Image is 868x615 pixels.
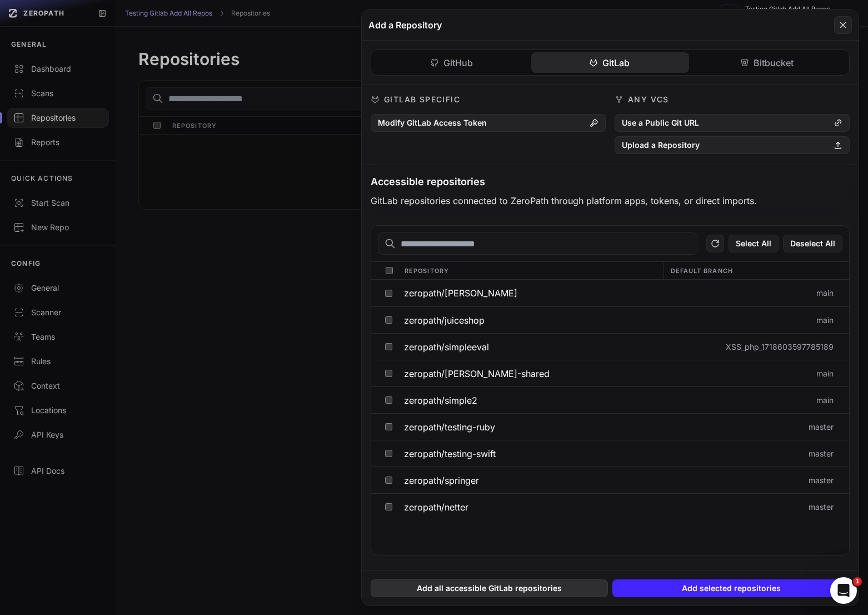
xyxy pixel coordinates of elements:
[371,194,850,207] p: GitLab repositories connected to ZeroPath through platform apps, tokens, or direct imports.
[371,493,849,520] div: zeropath/netter master
[371,306,849,333] div: zeropath/juiceshop main
[853,577,862,586] span: 1
[664,262,840,279] div: Default Branch
[670,315,834,326] span: main
[371,174,850,190] h3: Accessible repositories
[404,289,517,297] span: zeropath/[PERSON_NAME]
[404,343,489,351] span: zeropath/simpleeval
[531,52,689,73] button: GitLab
[397,334,663,360] button: zeropath/simpleeval
[373,52,531,73] button: GitHub
[628,94,669,105] h4: Any VCS
[397,414,663,440] button: zeropath/testing-ruby
[384,94,460,105] h4: GitLab Specific
[404,449,496,458] span: zeropath/testing-swift
[368,18,442,32] h3: Add a Repository
[729,235,779,252] button: Select All
[783,235,842,252] button: Deselect All
[371,333,849,360] div: zeropath/simpleeval XSS_php_1718603597785189
[670,475,834,486] span: master
[397,467,663,493] button: zeropath/springer
[397,280,663,306] button: zeropath/[PERSON_NAME]
[404,316,485,325] span: zeropath/juiceshop
[371,360,849,386] div: zeropath/[PERSON_NAME]-shared main
[398,262,664,279] div: Repository
[689,52,847,73] button: Bitbucket
[404,423,495,432] span: zeropath/testing-ruby
[397,360,663,386] button: zeropath/[PERSON_NAME]-shared
[670,368,834,379] span: main
[670,502,834,513] span: master
[397,387,663,413] button: zeropath/simple2
[371,413,849,440] div: zeropath/testing-ruby master
[670,287,834,299] span: main
[371,280,849,306] div: zeropath/[PERSON_NAME] main
[615,136,850,154] button: Upload a Repository
[371,467,849,493] div: zeropath/springer master
[670,421,834,433] span: master
[404,396,477,405] span: zeropath/simple2
[397,307,663,333] button: zeropath/juiceshop
[615,114,850,132] button: Use a Public Git URL
[670,341,834,353] span: XSS_php_1718603597785189
[371,114,606,132] button: Modify GitLab Access Token
[670,448,834,459] span: master
[371,579,608,597] button: Add all accessible GitLab repositories
[371,386,849,413] div: zeropath/simple2 main
[404,369,550,378] span: zeropath/[PERSON_NAME]-shared
[830,577,857,604] iframe: Intercom live chat
[670,395,834,406] span: main
[397,494,663,520] button: zeropath/netter
[371,440,849,467] div: zeropath/testing-swift master
[404,476,479,485] span: zeropath/springer
[612,579,850,597] button: Add selected repositories
[397,440,663,467] button: zeropath/testing-swift
[404,503,468,512] span: zeropath/netter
